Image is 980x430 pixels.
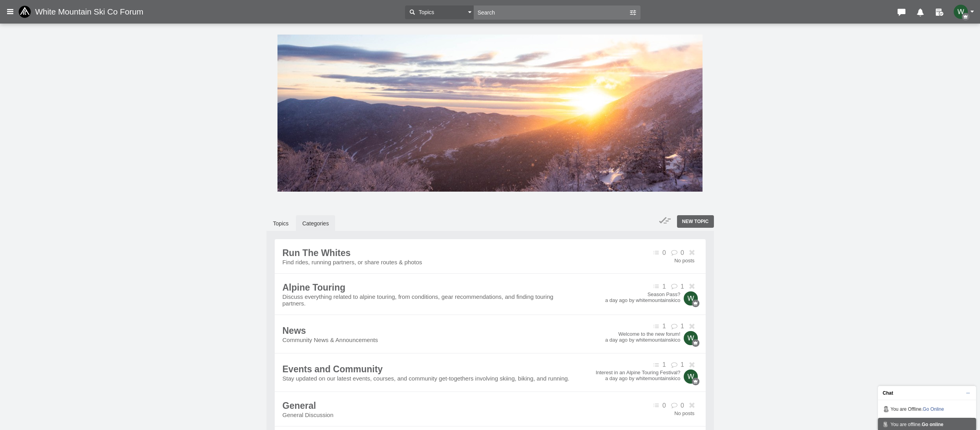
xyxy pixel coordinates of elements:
[684,370,698,384] img: 83AiqeAAAABklEQVQDAO1nrz2uGMMZAAAAAElFTkSuQmCC
[18,5,149,19] a: White Mountain Ski Co Forum
[954,5,968,19] img: 83AiqeAAAABklEQVQDAO1nrz2uGMMZAAAAAElFTkSuQmCC
[878,386,971,400] span: Chat
[283,282,346,293] a: Alpine Touring
[296,215,335,232] a: Categories
[684,291,698,306] img: 83AiqeAAAABklEQVQDAO1nrz2uGMMZAAAAAElFTkSuQmCC
[605,297,628,303] time: a day ago
[662,402,666,409] span: 0
[882,420,972,428] div: You are offline.
[681,283,684,290] span: 1
[922,422,943,427] strong: Go online
[417,8,434,16] span: Topics
[636,337,680,343] a: whitemountainskico
[605,291,681,297] a: Season Pass?
[605,337,628,343] time: a day ago
[684,331,698,345] img: 83AiqeAAAABklEQVQDAO1nrz2uGMMZAAAAAElFTkSuQmCC
[681,361,684,368] span: 1
[283,401,316,411] a: General
[681,323,684,330] span: 1
[677,215,714,228] a: New Topic
[405,5,474,19] button: Topics
[681,402,684,409] span: 0
[267,215,295,232] a: Topics
[662,361,666,368] span: 1
[681,249,684,256] span: 0
[883,405,971,413] div: You are Offline.
[18,5,35,18] img: favicon-32x32_635f13c0-c808-41eb-b1b8-0451d2c30446.png
[605,375,628,381] time: a day ago
[923,406,944,412] a: Go Online
[682,219,709,224] span: New Topic
[605,331,681,337] a: Welcome to the new forum!
[596,370,681,375] a: Interest in an Alpine Touring Festival?
[35,7,149,16] span: White Mountain Ski Co Forum
[662,283,666,290] span: 1
[636,297,680,303] a: whitemountainskico
[283,326,306,336] a: News
[636,375,680,381] a: whitemountainskico
[662,249,666,256] span: 0
[662,323,666,330] span: 1
[283,364,383,374] a: Events and Community
[283,248,351,258] a: Run The Whites
[474,5,629,19] input: Search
